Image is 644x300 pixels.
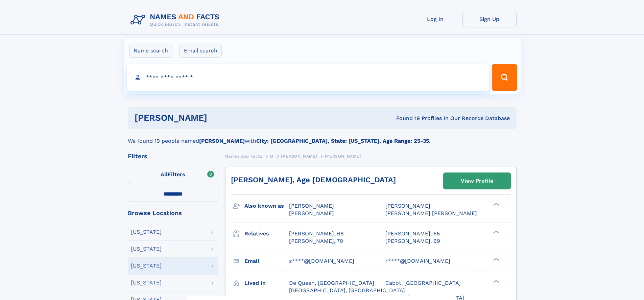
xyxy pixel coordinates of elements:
[289,230,344,237] a: [PERSON_NAME], 68
[462,11,517,27] a: Sign Up
[244,277,289,289] h3: Lived in
[385,237,440,245] a: [PERSON_NAME], 69
[244,200,289,212] h3: Also known as
[131,263,162,269] div: [US_STATE]
[281,152,317,160] a: [PERSON_NAME]
[281,154,317,159] span: [PERSON_NAME]
[244,255,289,267] h3: Email
[128,210,218,216] div: Browse Locations
[385,280,461,286] span: Cabot, [GEOGRAPHIC_DATA]
[131,280,162,285] div: [US_STATE]
[270,154,273,159] span: M
[131,246,162,252] div: [US_STATE]
[385,210,477,216] span: [PERSON_NAME] [PERSON_NAME]
[492,257,500,261] div: ❯
[492,230,500,234] div: ❯
[385,203,430,209] span: [PERSON_NAME]
[325,154,361,159] span: [PERSON_NAME]
[302,115,510,122] div: Found 19 Profiles In Our Records Database
[461,173,493,189] div: View Profile
[289,203,334,209] span: [PERSON_NAME]
[128,153,218,159] div: Filters
[129,44,172,58] label: Name search
[492,279,500,283] div: ❯
[127,64,489,91] input: search input
[289,210,334,216] span: [PERSON_NAME]
[161,171,168,178] span: All
[256,138,429,144] b: City: [GEOGRAPHIC_DATA], State: [US_STATE], Age Range: 25-35
[289,287,405,294] span: [GEOGRAPHIC_DATA], [GEOGRAPHIC_DATA]
[128,167,218,183] label: Filters
[231,176,396,184] a: [PERSON_NAME], Age [DEMOGRAPHIC_DATA]
[492,202,500,207] div: ❯
[444,173,510,189] a: View Profile
[289,280,374,286] span: De Queen, [GEOGRAPHIC_DATA]
[492,64,517,91] button: Search Button
[131,229,162,235] div: [US_STATE]
[135,114,302,122] h1: [PERSON_NAME]
[225,152,262,160] a: Names and Facts
[270,152,273,160] a: M
[128,129,517,145] div: We found 19 people named with .
[289,237,343,245] a: [PERSON_NAME], 70
[385,230,440,237] a: [PERSON_NAME], 65
[180,44,222,58] label: Email search
[199,138,245,144] b: [PERSON_NAME]
[128,11,225,29] img: Logo Names and Facts
[244,228,289,239] h3: Relatives
[408,11,462,27] a: Log In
